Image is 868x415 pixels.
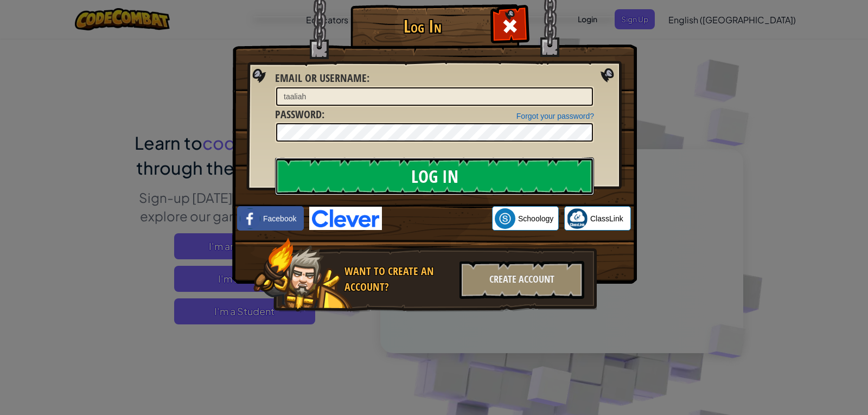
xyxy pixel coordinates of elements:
[567,208,588,229] img: classlink-logo-small.png
[240,208,260,229] img: facebook_small.png
[275,71,367,85] span: Email or Username
[309,207,382,230] img: clever-logo-blue.png
[516,112,594,120] a: Forgot your password?
[495,208,515,229] img: schoology.png
[275,107,324,123] label: :
[382,207,492,231] iframe: Sign in with Google Button
[263,213,296,224] span: Facebook
[590,213,623,224] span: ClassLink
[275,107,322,122] span: Password
[275,157,594,195] input: Log In
[518,213,553,224] span: Schoology
[275,71,369,86] label: :
[459,261,584,299] div: Create Account
[353,17,492,36] h1: Log In
[344,264,453,295] div: Want to create an account?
